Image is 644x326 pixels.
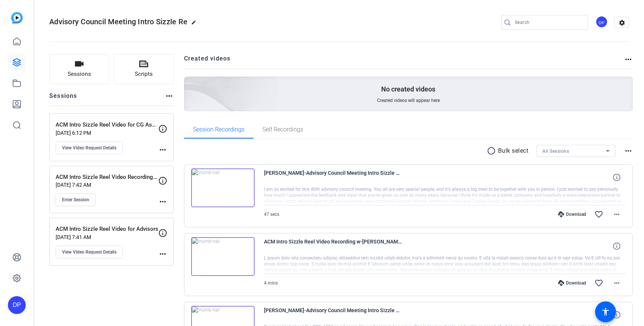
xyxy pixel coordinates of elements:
[158,249,167,258] mat-icon: more_horiz
[262,127,303,133] span: Self Recordings
[624,146,633,155] mat-icon: more_horiz
[62,249,116,255] span: View Video Request Details
[8,296,26,314] div: DP
[612,279,621,288] mat-icon: more_horiz
[56,130,158,136] p: [DATE] 6:12 PM
[191,20,200,29] mat-icon: edit
[191,168,255,207] img: thumb-nail
[515,18,582,27] input: Search
[594,279,603,288] mat-icon: favorite_border
[56,182,158,188] p: [DATE] 7:42 AM
[56,193,96,206] button: Enter Session
[487,146,498,155] mat-icon: radio_button_unchecked
[595,16,609,29] ngx-avatar: Darryl Pugh
[56,173,158,181] p: ACM Intro Sizzle Reel Video Recording w/[PERSON_NAME]
[62,197,89,203] span: Enter Session
[184,54,624,69] h2: Created videos
[68,70,91,78] span: Sessions
[56,142,123,154] button: View Video Request Details
[191,237,255,276] img: thumb-nail
[554,280,590,286] div: Download
[56,121,158,129] p: ACM Intro Sizzle Reel Video for CG Associates
[595,16,608,28] div: DP
[542,149,569,154] span: All Sessions
[554,211,590,217] div: Download
[615,17,629,28] mat-icon: settings
[56,225,158,233] p: ACM Intro Sizzle Reel Video for Advisors
[594,210,603,219] mat-icon: favorite_border
[49,54,109,84] button: Sessions
[264,237,402,255] span: ACM Intro Sizzle Reel Video Recording w-[PERSON_NAME]-Take 1-2025-09-17-09-10-12-002-0
[114,54,174,84] button: Scripts
[49,91,77,106] h2: Sessions
[49,17,187,26] span: Advisory Council Meeting Intro Sizzle Re
[624,55,633,64] mat-icon: more_horiz
[498,146,529,155] p: Bulk select
[158,145,167,154] mat-icon: more_horiz
[264,306,402,324] span: [PERSON_NAME]-Advisory Council Meeting Intro Sizzle Re-ACM Intro Sizzle Reel Video for CG Associa...
[601,307,610,316] mat-icon: accessibility
[135,70,153,78] span: Scripts
[264,212,279,217] span: 47 secs
[158,197,167,206] mat-icon: more_horiz
[100,3,279,165] img: Creted videos background
[381,85,435,94] p: No created videos
[56,234,158,240] p: [DATE] 7:41 AM
[62,145,116,151] span: View Video Request Details
[165,91,174,100] mat-icon: more_horiz
[56,246,123,258] button: View Video Request Details
[11,12,23,24] img: blue-gradient.svg
[612,210,621,219] mat-icon: more_horiz
[377,97,440,103] span: Created videos will appear here
[193,127,245,133] span: Session Recordings
[264,168,402,186] span: [PERSON_NAME]-Advisory Council Meeting Intro Sizzle Re-ACM Intro Sizzle Reel Video for CG Associa...
[264,280,278,286] span: 4 mins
